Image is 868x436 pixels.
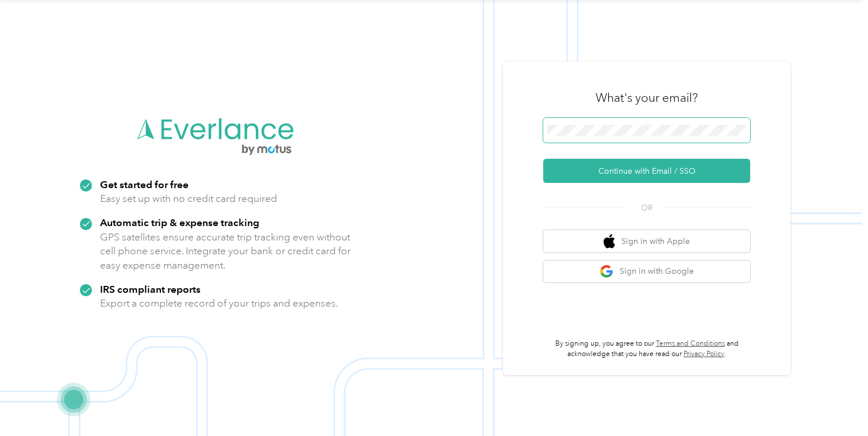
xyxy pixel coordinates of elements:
p: By signing up, you agree to our and acknowledge that you have read our . [543,339,750,359]
strong: IRS compliant reports [100,283,201,295]
p: Export a complete record of your trips and expenses. [100,296,338,311]
h3: What's your email? [596,90,698,106]
button: Continue with Email / SSO [543,159,750,183]
span: OR [627,202,667,214]
strong: Automatic trip & expense tracking [100,216,259,228]
button: apple logoSign in with Apple [543,230,750,253]
a: Terms and Conditions [656,339,725,348]
p: Easy set up with no credit card required [100,192,277,206]
img: apple logo [604,234,615,248]
strong: Get started for free [100,178,189,190]
a: Privacy Policy [683,350,724,358]
p: GPS satellites ensure accurate trip tracking even without cell phone service. Integrate your bank... [100,230,351,273]
button: google logoSign in with Google [543,261,750,283]
img: google logo [600,265,614,279]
